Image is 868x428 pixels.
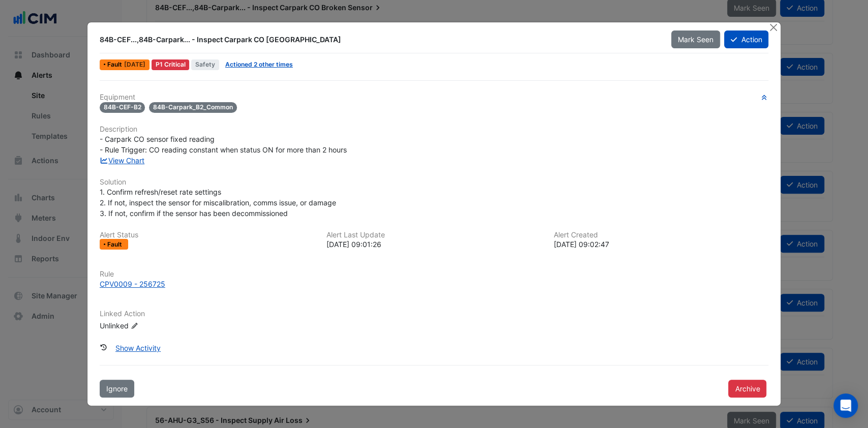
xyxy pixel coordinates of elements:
[768,22,779,33] button: Close
[124,60,145,68] span: Tue 27-May-2025 09:01 AEST
[100,93,769,102] h6: Equipment
[554,231,769,239] h6: Alert Created
[131,322,138,330] fa-icon: Edit Linked Action
[149,102,237,113] span: 84B-Carpark_B2_Common
[152,59,190,70] div: P1 Critical
[728,380,766,398] button: Archive
[100,279,165,289] div: CPV0009 - 256725
[100,102,145,113] span: 84B-CEF-B2
[100,125,769,134] h6: Description
[106,384,128,393] span: Ignore
[191,59,219,70] span: Safety
[100,270,769,279] h6: Rule
[100,178,769,187] h6: Solution
[100,188,336,218] span: 1. Confirm refresh/reset rate settings 2. If not, inspect the sensor for miscalibration, comms is...
[678,35,713,44] span: Mark Seen
[100,135,347,154] span: - Carpark CO sensor fixed reading - Rule Trigger: CO reading constant when status ON for more tha...
[100,156,145,165] a: View Chart
[100,320,222,331] div: Unlinked
[100,380,134,398] button: Ignore
[326,239,542,250] div: [DATE] 09:01:26
[100,279,769,289] a: CPV0009 - 256725
[109,339,167,357] button: Show Activity
[554,239,769,250] div: [DATE] 09:02:47
[724,30,768,48] button: Action
[833,393,858,418] div: Open Intercom Messenger
[225,60,293,68] a: Actioned 2 other times
[671,30,720,48] button: Mark Seen
[107,62,124,68] span: Fault
[100,231,315,239] h6: Alert Status
[100,310,769,318] h6: Linked Action
[100,35,659,45] div: 84B-CEF...,84B-Carpark... - Inspect Carpark CO [GEOGRAPHIC_DATA]
[326,231,542,239] h6: Alert Last Update
[107,241,124,248] span: Fault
